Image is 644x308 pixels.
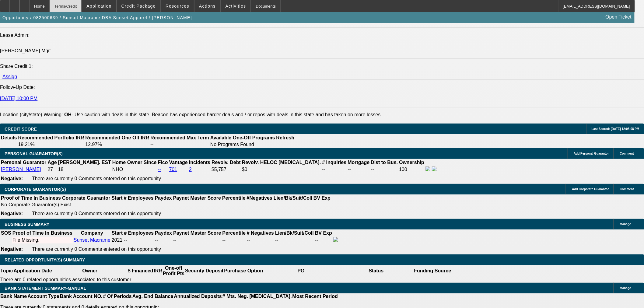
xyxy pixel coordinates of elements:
[276,135,295,141] th: Refresh
[155,195,172,201] b: Paydex
[12,230,73,236] th: Proof of Time In Business
[275,237,314,243] td: --
[572,187,609,191] span: Add Corporate Guarantor
[247,237,274,243] div: --
[242,160,321,165] b: Revolv. HELOC [MEDICAL_DATA].
[222,195,245,201] b: Percentile
[173,293,222,299] th: Annualized Deposits
[1,195,61,201] th: Proof of Time In Business
[574,152,609,155] span: Add Personal Guarantor
[222,230,246,236] b: Percentile
[166,4,189,9] span: Resources
[210,135,275,141] th: Available One-Off Programs
[226,4,246,9] span: Activities
[189,160,210,165] b: Incidents
[155,237,172,243] td: --
[18,135,84,141] th: Recommended Portfolio IRR
[60,293,103,299] th: Bank Account NO.
[5,151,63,156] span: PERSONAL GUARANTOR(S)
[150,142,209,148] td: --
[620,286,631,290] span: Manage
[1,230,12,236] th: SOS
[85,135,149,141] th: Recommended One Off IRR
[1,135,17,141] th: Details
[5,257,85,262] span: RELATED OPPORTUNITY(S) SUMMARY
[620,152,634,155] span: Comment
[82,0,116,12] button: Application
[1,167,41,172] a: [PERSON_NAME]
[2,15,192,20] span: Opportunity / 082500639 / Sunset Macrame DBA Sunset Apparel / [PERSON_NAME]
[194,0,220,12] button: Actions
[18,142,84,148] td: 19.21%
[103,293,132,299] th: # Of Periods
[263,265,338,277] th: PG
[242,166,321,173] td: $0
[5,222,49,227] span: BUSINESS SUMMARY
[414,265,452,277] th: Funding Source
[275,230,314,236] b: Lien/Bk/Suit/Coll
[315,237,332,243] td: --
[117,0,160,12] button: Credit Package
[173,230,221,236] b: Paynet Master Score
[5,127,37,131] span: CREDIT SCORE
[58,166,111,173] td: 18
[161,0,194,12] button: Resources
[169,167,177,172] a: 701
[292,293,338,299] th: Most Recent Period
[1,202,333,208] td: No Corporate Guarantor(s) Exist
[74,237,110,243] a: Sunset Macrame
[247,230,274,236] b: # Negatives
[153,265,163,277] th: IRR
[199,4,216,9] span: Actions
[339,265,414,277] th: Status
[322,166,347,173] td: --
[150,135,209,141] th: Recommended Max Term
[185,265,224,277] th: Security Deposit
[32,211,161,216] span: There are currently 0 Comments entered on this opportunity
[124,237,127,243] span: --
[86,4,111,9] span: Application
[173,237,221,243] div: --
[620,222,631,226] span: Manage
[81,230,103,236] b: Company
[121,4,156,9] span: Credit Package
[247,195,273,201] b: #Negatives
[371,166,398,173] td: --
[32,247,161,252] span: There are currently 0 Comments entered on this opportunity
[322,160,346,165] b: # Inquiries
[224,265,263,277] th: Purchase Option
[620,187,634,191] span: Comment
[158,167,161,172] a: --
[12,237,72,243] div: File Missing.
[124,230,154,236] b: # Employees
[111,237,123,243] td: 2021
[47,166,57,173] td: 27
[163,265,185,277] th: One-off Profit Pts
[432,166,437,171] img: linkedin-icon.png
[222,293,292,299] th: # Mts. Neg. [MEDICAL_DATA].
[348,166,370,173] td: --
[124,195,154,201] b: # Employees
[155,230,172,236] b: Paydex
[85,142,149,148] td: 12.97%
[112,160,157,165] b: Home Owner Since
[1,160,46,165] b: Personal Guarantor
[425,166,430,171] img: facebook-icon.png
[5,286,86,291] span: BANK STATEMENT SUMMARY-MANUAL
[348,160,370,165] b: Mortgage
[62,195,110,201] b: Corporate Guarantor
[5,187,66,192] span: CORPORATE GUARANTOR(S)
[128,265,154,277] th: $ Financed
[399,160,424,165] b: Ownership
[313,195,331,201] b: BV Exp
[603,12,634,22] a: Open Ticket
[189,167,192,172] a: 2
[222,237,246,243] div: --
[112,166,157,173] td: NHO
[2,74,17,79] a: Assign
[333,237,338,242] img: facebook-icon.png
[111,195,122,201] b: Start
[315,230,332,236] b: BV Exp
[58,160,111,165] b: [PERSON_NAME]. EST
[32,176,161,181] span: There are currently 0 Comments entered on this opportunity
